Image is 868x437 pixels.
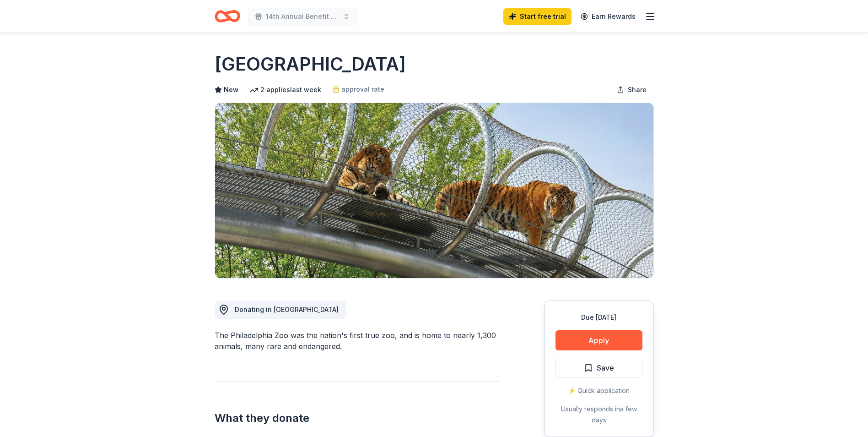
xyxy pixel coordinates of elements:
button: Apply [555,330,642,350]
span: Share [628,84,647,95]
button: Save [555,358,642,378]
a: Earn Rewards [575,8,641,25]
span: 14th Annual Benefit of the Brain [266,11,339,22]
div: Usually responds in a few days [555,404,642,426]
a: Start free trial [503,8,571,25]
h2: What they donate [215,411,500,426]
div: The Philadelphia Zoo was the nation's first true zoo, and is home to nearly 1,300 animals, many r... [215,330,500,352]
div: Due [DATE] [555,312,642,323]
div: 2 applies last week [249,84,321,95]
h1: [GEOGRAPHIC_DATA] [215,51,406,77]
div: ⚡️ Quick application [555,385,642,396]
button: 14th Annual Benefit of the Brain [248,7,357,26]
span: approval rate [341,84,384,95]
span: Save [597,362,614,374]
img: Image for Philadelphia Zoo [215,103,653,278]
button: Share [609,81,654,99]
a: Home [215,5,240,27]
span: Donating in [GEOGRAPHIC_DATA] [235,306,339,313]
span: New [224,84,238,95]
a: approval rate [332,84,384,95]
